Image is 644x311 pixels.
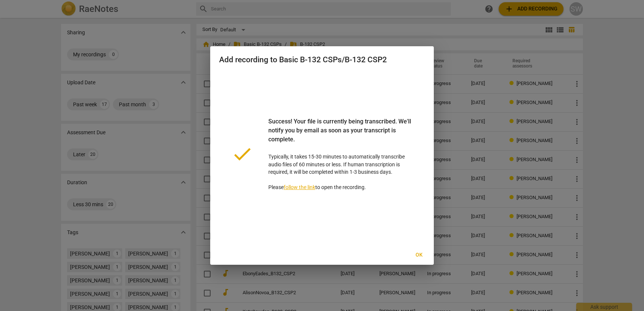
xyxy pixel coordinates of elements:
[231,143,253,165] span: done
[219,55,425,65] h2: Add recording to Basic B-132 CSPs/B-132 CSP2
[407,248,431,262] button: Ok
[413,251,425,259] span: Ok
[268,117,413,153] div: Success! Your file is currently being transcribed. We'll notify you by email as soon as your tran...
[268,117,413,191] p: Typically, it takes 15-30 minutes to automatically transcribe audio files of 60 minutes or less. ...
[284,184,315,190] a: follow the link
